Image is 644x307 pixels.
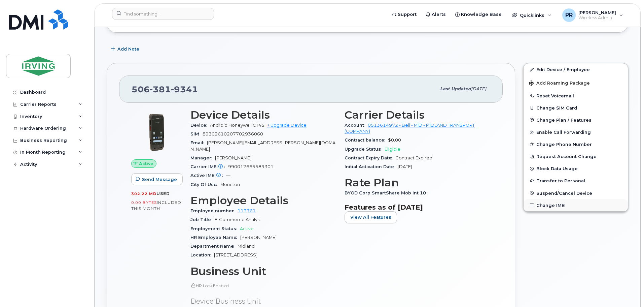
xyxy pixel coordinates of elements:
h3: Features as of [DATE] [345,203,491,211]
span: 89302610207702936060 [203,131,263,136]
span: Knowledge Base [461,11,502,18]
span: — [226,173,230,178]
button: Suspend/Cancel Device [524,187,628,199]
span: Support [398,11,417,18]
button: Add Note [107,43,145,55]
span: 302.22 MB [131,191,156,196]
span: Wireless Admin [578,15,616,21]
span: [PERSON_NAME] [240,235,277,240]
span: included this month [131,200,181,211]
span: [DATE] [471,86,486,91]
span: Active [240,226,254,231]
span: HR Employee Name [190,235,240,240]
button: Change IMEI [524,199,628,211]
span: Device [190,123,210,128]
span: Change Plan / Features [536,117,592,122]
span: Last updated [440,86,471,91]
span: Alerts [432,11,446,18]
span: E-Commerce Analyst [215,217,261,222]
span: used [156,191,170,196]
a: 113761 [238,208,256,213]
span: 506 [132,84,198,94]
span: Enable Call Forwarding [536,130,591,135]
span: PR [565,11,573,19]
button: Change SIM Card [524,102,628,114]
span: Email [190,140,207,145]
span: 990017665589301 [228,164,274,169]
span: Android Honeywell CT45 [210,123,264,128]
span: [DATE] [398,164,412,169]
span: 381 [150,84,171,94]
button: Request Account Change [524,150,628,162]
span: Location [190,252,214,257]
span: [PERSON_NAME] [578,10,616,15]
span: Add Roaming Package [529,81,590,87]
button: Block Data Usage [524,162,628,175]
span: 0.00 Bytes [131,200,157,205]
span: Employment Status [190,226,240,231]
h3: Employee Details [190,194,336,207]
span: BYOD Corp SmartShare Mob Int 10 [345,190,430,195]
h3: Carrier Details [345,109,491,121]
a: Edit Device / Employee [524,63,628,75]
span: Send Message [142,176,177,183]
span: Moncton [220,182,240,187]
button: Change Phone Number [524,138,628,150]
span: $0.00 [388,137,401,143]
button: Change Plan / Features [524,114,628,126]
span: Initial Activation Date [345,164,398,169]
span: Suspend/Cancel Device [536,190,592,195]
span: Active IMEI [190,173,226,178]
button: Send Message [131,173,183,185]
button: Transfer to Personal [524,175,628,187]
span: Quicklinks [520,12,544,18]
span: Contract Expiry Date [345,155,395,160]
a: Support [387,8,421,21]
button: Reset Voicemail [524,90,628,102]
span: Active [139,160,153,167]
input: Find something... [112,8,214,20]
span: Contract balance [345,137,388,143]
p: Device Business Unit [190,297,336,306]
button: Enable Call Forwarding [524,126,628,138]
a: + Upgrade Device [267,123,307,128]
span: Department Name [190,244,238,249]
span: View All Features [350,214,391,220]
span: Employee number [190,208,238,213]
p: HR Lock Enabled [190,283,336,288]
h3: Device Details [190,109,336,121]
span: Manager [190,155,215,160]
span: [STREET_ADDRESS] [214,252,257,257]
img: honeywell_ct45.png [137,112,177,153]
span: Eligible [385,147,400,152]
div: Poirier, Robert [558,8,628,22]
div: Quicklinks [507,8,556,22]
a: 0513614972 - Bell - MID - MIDLAND TRANSPORT (COMPANY) [345,123,475,134]
span: Midland [238,244,255,249]
span: 9341 [171,84,198,94]
button: Add Roaming Package [524,76,628,90]
span: Job Title [190,217,215,222]
span: Carrier IMEI [190,164,228,169]
span: [PERSON_NAME] [215,155,251,160]
button: View All Features [345,211,397,223]
span: Add Note [117,46,139,52]
span: SIM [190,131,203,136]
a: Alerts [421,8,451,21]
h3: Business Unit [190,265,336,277]
span: Account [345,123,368,128]
a: Knowledge Base [451,8,506,21]
span: Upgrade Status [345,147,385,152]
span: City Of Use [190,182,220,187]
h3: Rate Plan [345,177,491,189]
span: Contract Expired [395,155,432,160]
span: [PERSON_NAME][EMAIL_ADDRESS][PERSON_NAME][DOMAIN_NAME] [190,140,336,151]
